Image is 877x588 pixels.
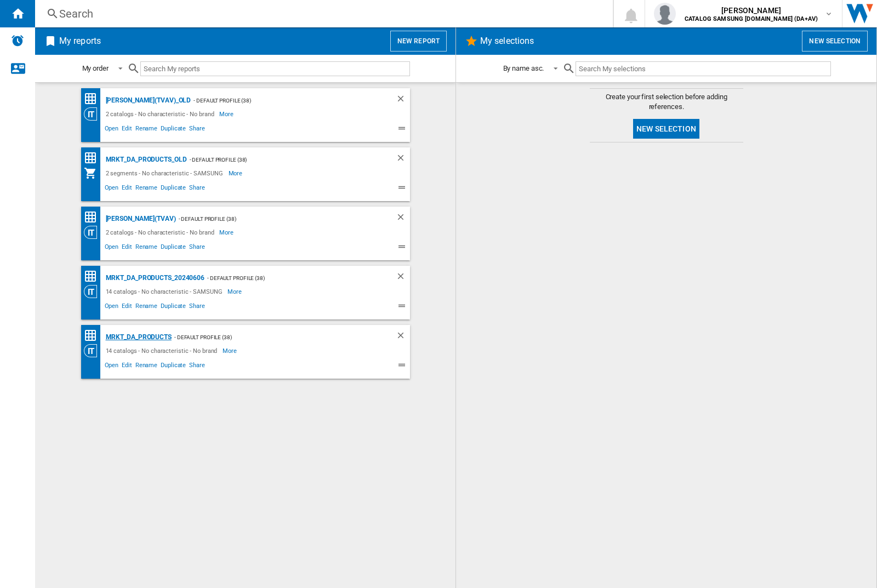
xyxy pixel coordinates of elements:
[84,329,103,342] div: Price Matrix
[223,344,238,357] span: More
[84,344,103,357] div: Category View
[82,64,109,72] div: My order
[103,212,176,226] div: [PERSON_NAME](TVAV)
[11,34,24,47] img: alerts-logo.svg
[191,94,373,107] div: - Default profile (38)
[84,151,103,165] div: Price Matrix
[159,182,187,196] span: Duplicate
[503,64,544,72] div: By name asc.
[103,242,121,255] span: Open
[176,212,374,226] div: - Default profile (38)
[227,285,243,298] span: More
[103,226,220,239] div: 2 catalogs - No characteristic - No brand
[57,31,103,52] h2: My reports
[103,360,121,373] span: Open
[396,330,410,344] div: Delete
[187,360,207,373] span: Share
[103,182,121,196] span: Open
[685,5,818,16] span: [PERSON_NAME]
[84,107,103,121] div: Category View
[396,271,410,285] div: Delete
[187,123,207,136] span: Share
[84,285,103,298] div: Category View
[84,226,103,239] div: Category View
[84,270,103,283] div: Price Matrix
[103,167,229,180] div: 2 segments - No characteristic - SAMSUNG
[59,6,584,21] div: Search
[134,360,159,373] span: Rename
[590,92,743,112] span: Create your first selection before adding references.
[576,61,830,76] input: Search My selections
[187,301,207,314] span: Share
[478,31,536,52] h2: My selections
[172,330,374,344] div: - Default profile (38)
[204,271,373,285] div: - Default profile (38)
[120,182,134,196] span: Edit
[390,31,447,52] button: New report
[84,167,103,180] div: My Assortment
[103,344,223,357] div: 14 catalogs - No characteristic - No brand
[84,92,103,106] div: Price Matrix
[103,271,205,285] div: MRKT_DA_PRODUCTS_20240606
[103,107,220,121] div: 2 catalogs - No characteristic - No brand
[120,123,134,136] span: Edit
[103,330,172,344] div: MRKT_DA_PRODUCTS
[134,301,159,314] span: Rename
[396,153,410,167] div: Delete
[219,226,235,239] span: More
[396,212,410,226] div: Delete
[229,167,244,180] span: More
[219,107,235,121] span: More
[187,242,207,255] span: Share
[633,119,699,139] button: New selection
[134,182,159,196] span: Rename
[103,153,187,167] div: MRKT_DA_PRODUCTS_OLD
[159,301,187,314] span: Duplicate
[84,210,103,224] div: Price Matrix
[654,3,676,25] img: profile.jpg
[187,153,374,167] div: - Default profile (38)
[159,123,187,136] span: Duplicate
[120,301,134,314] span: Edit
[103,301,121,314] span: Open
[134,123,159,136] span: Rename
[159,360,187,373] span: Duplicate
[685,15,818,22] b: CATALOG SAMSUNG [DOMAIN_NAME] (DA+AV)
[140,61,410,76] input: Search My reports
[187,182,207,196] span: Share
[103,285,228,298] div: 14 catalogs - No characteristic - SAMSUNG
[396,94,410,107] div: Delete
[120,360,134,373] span: Edit
[120,242,134,255] span: Edit
[134,242,159,255] span: Rename
[103,94,191,107] div: [PERSON_NAME](TVAV)_old
[802,31,868,52] button: New selection
[103,123,121,136] span: Open
[159,242,187,255] span: Duplicate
